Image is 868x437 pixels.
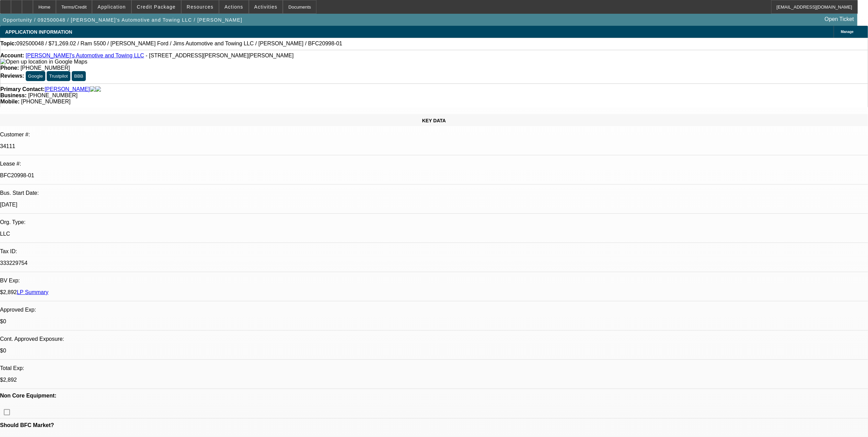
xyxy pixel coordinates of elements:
[254,4,278,10] span: Activities
[21,99,70,104] span: [PHONE_NUMBER]
[95,86,101,92] img: linkedin-icon.png
[97,4,126,10] span: Application
[92,0,131,13] button: Application
[28,92,78,98] span: [PHONE_NUMBER]
[45,86,90,92] a: [PERSON_NAME]
[90,86,95,92] img: facebook-icon.png
[47,71,70,81] button: Trustpilot
[0,53,24,58] strong: Account:
[72,71,86,81] button: BBB
[182,0,219,13] button: Resources
[0,59,87,65] a: View Google Maps
[146,53,293,58] span: - [STREET_ADDRESS][PERSON_NAME][PERSON_NAME]
[16,41,343,47] span: 092500048 / $71,269.02 / Ram 5500 / [PERSON_NAME] Ford / Jims Automotive and Towing LLC / [PERSON...
[422,118,446,123] span: KEY DATA
[224,4,243,10] span: Actions
[0,65,19,71] strong: Phone:
[5,29,72,35] span: APPLICATION INFORMATION
[0,92,26,98] strong: Business:
[841,30,854,34] span: Manage
[0,73,24,79] strong: Reviews:
[21,65,70,71] span: [PHONE_NUMBER]
[187,4,213,10] span: Resources
[0,86,45,92] strong: Primary Contact:
[0,41,16,47] strong: Topic:
[3,17,242,23] span: Opportunity / 092500048 / [PERSON_NAME]'s Automotive and Towing LLC / [PERSON_NAME]
[0,99,20,104] strong: Mobile:
[26,71,45,81] button: Google
[26,53,144,58] a: [PERSON_NAME]'s Automotive and Towing LLC
[17,289,48,295] a: LP Summary
[0,59,87,65] img: Open up location in Google Maps
[822,13,857,25] a: Open Ticket
[249,0,283,13] button: Activities
[219,0,248,13] button: Actions
[137,4,176,10] span: Credit Package
[132,0,181,13] button: Credit Package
